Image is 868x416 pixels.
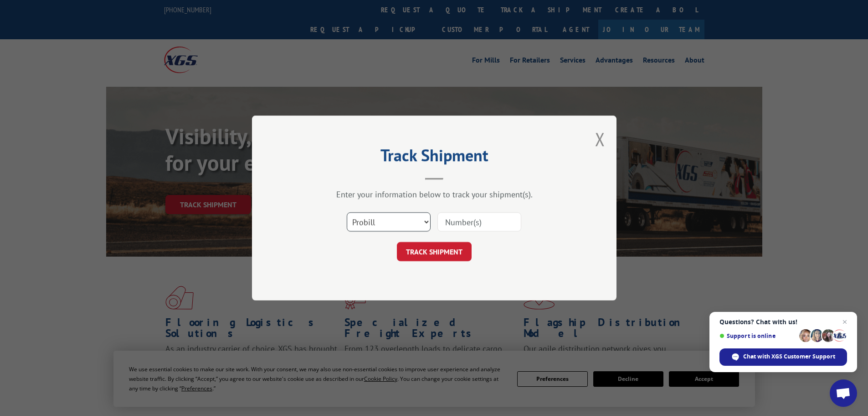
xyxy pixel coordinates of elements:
[719,348,847,366] span: Chat with XGS Customer Support
[830,379,857,407] a: Open chat
[437,212,521,232] input: Number(s)
[298,149,571,166] h2: Track Shipment
[595,127,605,151] button: Close modal
[298,189,571,200] div: Enter your information below to track your shipment(s).
[719,332,796,339] span: Support is online
[719,318,847,326] span: Questions? Chat with us!
[743,353,835,361] span: Chat with XGS Customer Support
[397,242,472,261] button: TRACK SHIPMENT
